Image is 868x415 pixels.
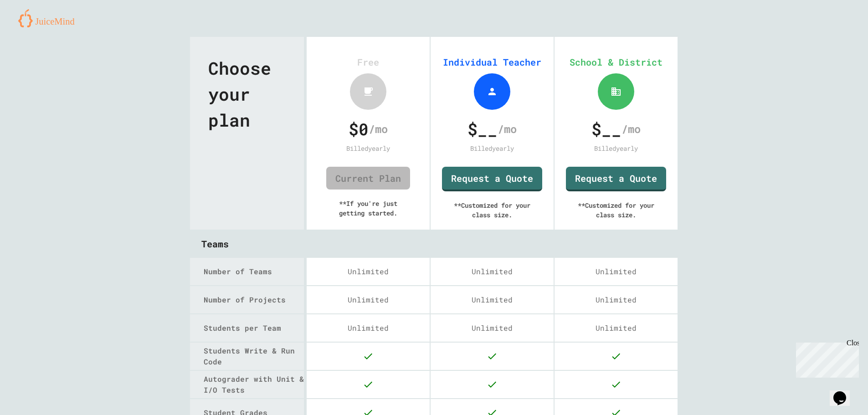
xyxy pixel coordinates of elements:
a: Current Plan [326,167,410,190]
span: $ 0 [349,117,369,141]
div: Unlimited [431,258,554,285]
span: $ __ [591,117,621,141]
div: /mo [318,117,418,141]
img: logo-orange.svg [18,9,82,27]
div: Students Write & Run Code [204,345,304,367]
div: Unlimited [555,286,678,313]
div: Unlimited [307,314,430,342]
a: Request a Quote [442,167,542,191]
iframe: chat widget [830,379,859,406]
div: Unlimited [307,258,430,285]
div: Billed yearly [440,143,544,153]
div: Individual Teacher [440,55,544,69]
div: Number of Teams [204,266,304,277]
div: Billed yearly [316,143,421,153]
div: School & District [564,55,668,69]
div: Unlimited [555,258,678,285]
div: ** If you're just getting started. [316,190,421,227]
div: ** Customized for your class size. [564,191,668,229]
a: Request a Quote [566,167,666,191]
div: /mo [442,117,542,141]
span: $ __ [467,117,498,141]
div: Free [316,55,421,69]
div: Unlimited [431,286,554,313]
div: Unlimited [307,286,430,313]
div: Unlimited [555,314,678,342]
div: Unlimited [431,314,554,342]
div: ** Customized for your class size. [440,191,544,229]
div: Number of Projects [204,294,304,305]
div: Choose your plan [190,37,304,230]
div: Chat with us now!Close [4,4,63,58]
div: Autograder with Unit & I/O Tests [204,374,304,395]
div: Students per Team [204,323,304,333]
div: /mo [566,117,666,141]
iframe: chat widget [792,339,859,378]
div: Teams [190,230,678,257]
div: Billed yearly [564,143,668,153]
